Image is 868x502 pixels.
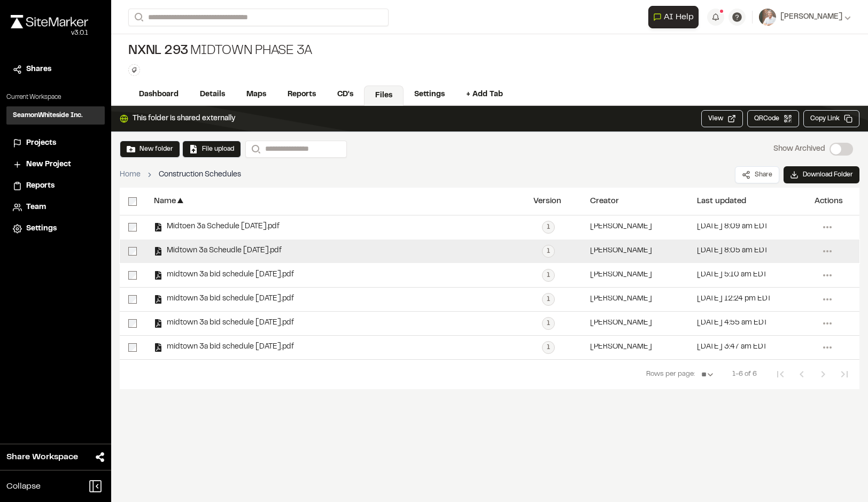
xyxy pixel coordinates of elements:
[791,364,812,385] button: Previous Page
[590,320,652,327] div: [PERSON_NAME]
[162,344,294,351] span: midtown 3a bid schedule [DATE].pdf
[154,319,294,328] div: midtown 3a bid schedule 2-25-25.pdf
[133,113,235,125] span: This folder is shared externally
[697,272,767,279] div: [DATE] 5:10 am EDT
[154,223,280,231] div: Midtoen 3a Schedule 7-30-25.pdf
[542,221,555,234] div: 1
[120,169,241,181] nav: breadcrumb
[697,197,746,205] div: Last updated
[697,223,768,230] div: [DATE] 8:09 am EDT
[13,111,83,120] h3: SeamonWhiteside Inc.
[154,271,294,280] div: midtown 3a bid schedule 1-15-25.pdf
[154,197,176,205] div: Name
[590,272,652,279] div: [PERSON_NAME]
[26,159,71,171] span: New Project
[6,92,105,102] p: Current Workspace
[13,64,98,75] a: Shares
[759,9,851,26] button: [PERSON_NAME]
[648,6,703,28] div: Open AI Assistant
[542,293,555,306] div: 1
[697,344,767,351] div: [DATE] 3:47 am EDT
[162,320,294,327] span: midtown 3a bid schedule [DATE].pdf
[128,247,137,256] input: select-row-0b36560067888a3c00ec
[812,364,834,385] button: Next Page
[162,248,282,254] span: Midtown 3a Scheudle [DATE].pdf
[128,343,137,352] input: select-row-23275cf386b4a3be817f
[697,364,719,385] select: Rows per page:
[780,11,842,23] span: [PERSON_NAME]
[533,197,561,205] div: Version
[664,11,694,24] span: AI Help
[189,144,234,154] button: File upload
[162,296,294,303] span: midtown 3a bid schedule [DATE].pdf
[26,223,57,235] span: Settings
[13,137,98,149] a: Projects
[815,197,843,205] div: Actions
[128,223,137,231] input: select-row-b4ea682ef574a9d5cbfc
[128,197,137,206] input: select-all-rows
[590,296,652,303] div: [PERSON_NAME]
[13,202,98,213] a: Team
[735,166,779,183] button: Share
[11,15,88,28] img: rebrand.png
[697,320,768,327] div: [DATE] 4:55 am EDT
[11,28,88,38] div: Oh geez...please don't...
[277,84,327,105] a: Reports
[128,319,137,328] input: select-row-85ad4f5482f68d82c015
[6,451,78,464] span: Share Workspace
[327,84,364,105] a: CD's
[697,248,768,254] div: [DATE] 8:05 am EDT
[364,86,404,106] a: Files
[590,248,652,254] div: [PERSON_NAME]
[245,141,265,158] button: Search
[834,364,855,385] button: Last Page
[189,84,236,105] a: Details
[26,64,51,75] span: Shares
[128,43,188,60] span: NXNL 293
[120,169,141,181] a: Home
[176,196,185,206] span: ▲
[162,272,294,279] span: midtown 3a bid schedule [DATE].pdf
[773,143,825,155] p: Show Archived
[26,202,46,213] span: Team
[128,271,137,280] input: select-row-aa3d19c85a3c8a4f515c
[127,144,173,154] button: New folder
[701,110,743,127] button: View
[154,343,294,352] div: midtown 3a bid schedule 2-5-25.pdf
[646,369,695,380] span: Rows per page:
[542,317,555,330] div: 1
[697,296,771,303] div: [DATE] 12:24 pm EDT
[26,137,56,149] span: Projects
[128,9,148,26] button: Search
[128,295,137,304] input: select-row-f848e8cdb147df7d384f
[747,110,799,127] button: QRCode
[770,364,791,385] button: First Page
[732,369,757,380] span: 1-6 of 6
[542,245,555,258] div: 1
[120,188,859,389] div: select-all-rowsName▲VersionCreatorLast updatedActionsselect-row-b4ea682ef574a9d5cbfcMidtoen 3a Sc...
[590,344,652,351] div: [PERSON_NAME]
[404,84,455,105] a: Settings
[162,223,280,230] span: Midtoen 3a Schedule [DATE].pdf
[128,84,189,105] a: Dashboard
[120,141,180,158] button: New folder
[648,6,699,28] button: Open AI Assistant
[784,166,859,183] button: Download Folder
[128,64,140,76] button: Edit Tags
[590,223,652,230] div: [PERSON_NAME]
[13,223,98,235] a: Settings
[236,84,277,105] a: Maps
[803,110,859,127] button: Copy Link
[542,269,555,282] div: 1
[128,43,312,60] div: Midtown Phase 3A
[13,180,98,192] a: Reports
[26,180,55,192] span: Reports
[154,247,282,256] div: Midtown 3a Scheudle 8-5-25.pdf
[159,169,241,181] span: Construction Schedules
[13,159,98,171] a: New Project
[759,9,776,26] img: User
[182,141,241,158] button: File upload
[590,197,619,205] div: Creator
[154,295,294,304] div: midtown 3a bid schedule 10-31-24.pdf
[455,84,514,105] a: + Add Tab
